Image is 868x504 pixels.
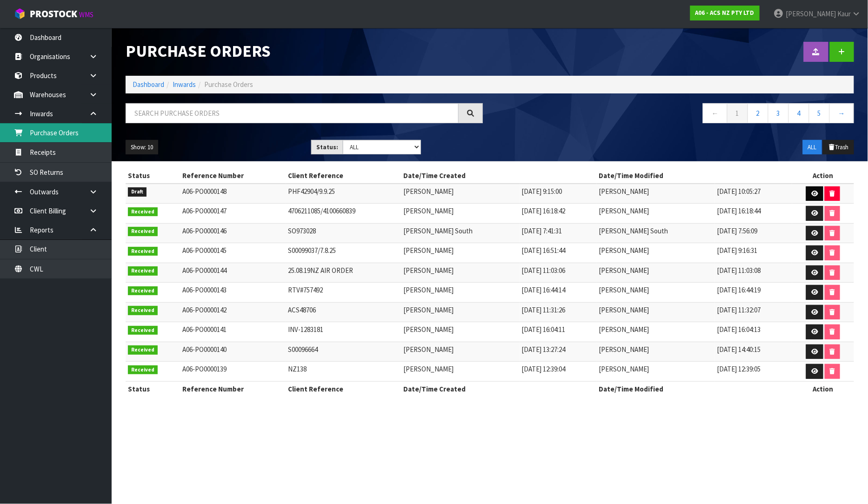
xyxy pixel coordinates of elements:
[599,187,649,196] span: [PERSON_NAME]
[401,168,596,183] th: Date/Time Created
[286,342,401,362] td: S00096664
[599,285,649,294] span: [PERSON_NAME]
[286,362,401,382] td: NZ138
[401,381,596,396] th: Date/Time Created
[717,187,761,196] span: [DATE] 10:05:27
[717,226,758,235] span: [DATE] 7:56:09
[286,302,401,322] td: ACS48706
[128,326,158,335] span: Received
[522,246,566,255] span: [DATE] 16:51:44
[126,42,483,60] h1: Purchase Orders
[690,6,760,20] a: A06 - ACS NZ PTY LTD
[180,243,286,263] td: A06-PO0000145
[286,184,401,204] td: PHF42904/9.9.25
[79,10,93,19] small: WMS
[173,80,196,89] a: Inwards
[597,381,792,396] th: Date/Time Modified
[180,362,286,382] td: A06-PO0000139
[316,143,338,151] strong: Status:
[286,263,401,283] td: 25.08.19NZ AIR ORDER
[126,103,459,123] input: Search purchase orders
[703,103,728,123] a: ←
[128,345,158,355] span: Received
[126,381,180,396] th: Status
[128,266,158,276] span: Received
[403,305,454,314] span: [PERSON_NAME]
[717,246,758,255] span: [DATE] 9:16:31
[403,187,454,196] span: [PERSON_NAME]
[180,322,286,342] td: A06-PO0000141
[403,206,454,215] span: [PERSON_NAME]
[599,246,649,255] span: [PERSON_NAME]
[30,8,77,20] span: ProStock
[748,103,768,123] a: 2
[180,342,286,362] td: A06-PO0000140
[286,283,401,303] td: RTV#757492
[128,187,147,197] span: Draft
[823,140,854,155] button: Trash
[128,365,158,375] span: Received
[768,103,789,123] a: 3
[788,103,809,123] a: 4
[128,306,158,315] span: Received
[522,325,566,334] span: [DATE] 16:04:11
[522,226,562,235] span: [DATE] 7:41:31
[599,226,668,235] span: [PERSON_NAME] South
[786,9,836,18] span: [PERSON_NAME]
[717,305,761,314] span: [DATE] 11:32:07
[128,207,158,217] span: Received
[128,286,158,296] span: Received
[403,246,454,255] span: [PERSON_NAME]
[695,9,754,17] strong: A06 - ACS NZ PTY LTD
[522,285,566,294] span: [DATE] 16:44:14
[180,184,286,204] td: A06-PO0000148
[599,365,649,373] span: [PERSON_NAME]
[403,345,454,354] span: [PERSON_NAME]
[727,103,748,123] a: 1
[180,204,286,224] td: A06-PO0000147
[803,140,822,155] button: ALL
[403,365,454,373] span: [PERSON_NAME]
[180,381,286,396] th: Reference Number
[597,168,792,183] th: Date/Time Modified
[792,168,854,183] th: Action
[522,345,566,354] span: [DATE] 13:27:24
[128,227,158,236] span: Received
[286,168,401,183] th: Client Reference
[837,9,851,18] span: Kaur
[599,305,649,314] span: [PERSON_NAME]
[403,226,473,235] span: [PERSON_NAME] South
[14,8,26,20] img: cube-alt.png
[286,243,401,263] td: S00099037/7.8.25
[599,345,649,354] span: [PERSON_NAME]
[180,302,286,322] td: A06-PO0000142
[128,247,158,256] span: Received
[599,266,649,275] span: [PERSON_NAME]
[286,322,401,342] td: INV-1283181
[717,365,761,373] span: [DATE] 12:39:05
[126,140,158,155] button: Show: 10
[126,168,180,183] th: Status
[286,223,401,243] td: SO973028
[180,283,286,303] td: A06-PO0000143
[497,103,854,126] nav: Page navigation
[717,206,761,215] span: [DATE] 16:18:44
[829,103,854,123] a: →
[809,103,830,123] a: 5
[403,266,454,275] span: [PERSON_NAME]
[717,325,761,334] span: [DATE] 16:04:13
[204,80,253,89] span: Purchase Orders
[717,345,761,354] span: [DATE] 14:40:15
[180,223,286,243] td: A06-PO0000146
[180,168,286,183] th: Reference Number
[792,381,854,396] th: Action
[717,266,761,275] span: [DATE] 11:03:08
[599,325,649,334] span: [PERSON_NAME]
[522,365,566,373] span: [DATE] 12:39:04
[180,263,286,283] td: A06-PO0000144
[717,285,761,294] span: [DATE] 16:44:19
[522,206,566,215] span: [DATE] 16:18:42
[286,381,401,396] th: Client Reference
[133,80,164,89] a: Dashboard
[286,204,401,224] td: 4706211085/4100660839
